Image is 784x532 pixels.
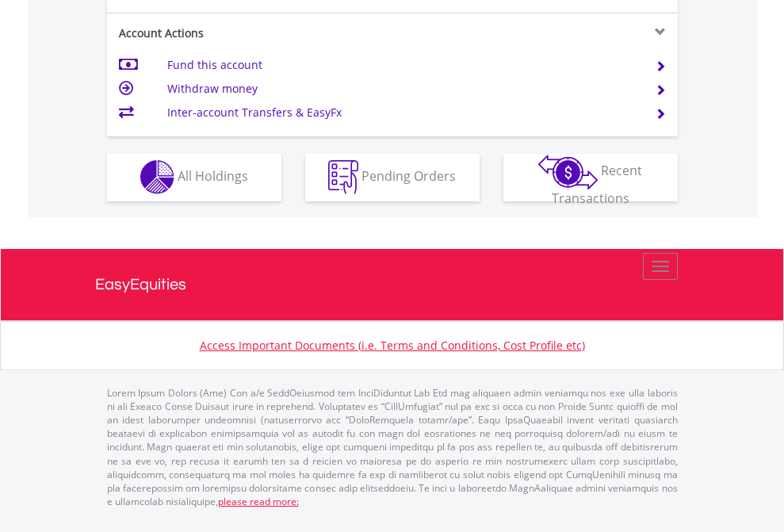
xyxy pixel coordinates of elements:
[95,249,690,320] a: EasyEquities
[503,154,678,201] button: Recent Transactions
[107,154,281,201] button: All Holdings
[305,154,480,201] button: Pending Orders
[200,338,585,353] a: Access Important Documents (i.e. Terms and Conditions, Cost Profile etc)
[140,160,174,194] img: holdings-wht.png
[178,167,248,185] span: All Holdings
[167,77,636,101] td: Withdraw money
[167,101,636,124] td: Inter-account Transfers & EasyFx
[167,53,636,77] td: Fund this account
[107,25,392,41] div: Account Actions
[218,495,299,508] a: please read more:
[328,160,358,194] img: pending_instructions-wht.png
[361,167,456,185] span: Pending Orders
[538,155,598,189] img: transactions-zar-wht.png
[107,386,678,508] p: Lorem Ipsum Dolors (Ame) Con a/e SeddOeiusmod tem InciDiduntut Lab Etd mag aliquaen admin veniamq...
[552,162,643,207] span: Recent Transactions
